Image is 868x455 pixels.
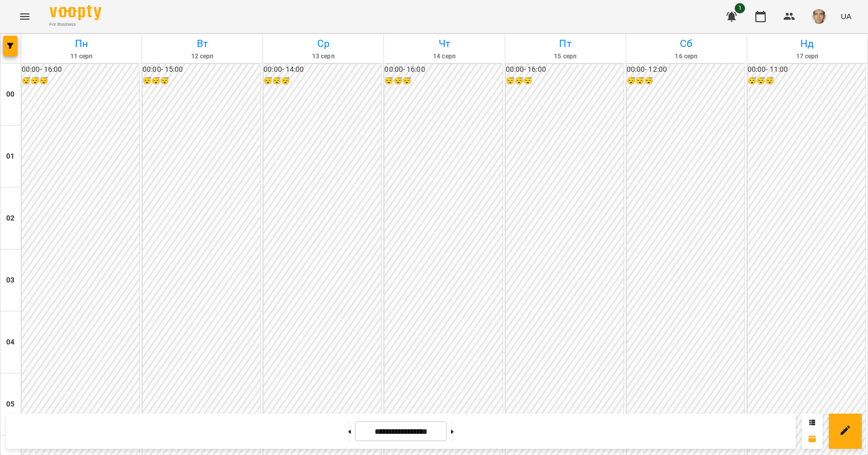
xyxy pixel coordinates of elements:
[6,275,14,286] h6: 03
[23,52,140,61] h6: 11 серп
[50,21,101,28] span: For Business
[507,36,624,52] h6: Пт
[23,36,140,52] h6: Пн
[385,52,503,61] h6: 14 серп
[6,399,14,410] h6: 05
[748,64,865,75] h6: 00:00 - 11:00
[748,75,865,87] h6: 😴😴😴
[22,64,139,75] h6: 00:00 - 16:00
[385,36,503,52] h6: Чт
[506,75,624,87] h6: 😴😴😴
[6,89,14,100] h6: 00
[6,151,14,162] h6: 01
[50,5,101,20] img: Voopty Logo
[6,213,14,224] h6: 02
[841,11,851,22] span: UA
[144,36,261,52] h6: Вт
[265,36,382,52] h6: Ср
[143,75,260,87] h6: 😴😴😴
[507,52,624,61] h6: 15 серп
[384,75,502,87] h6: 😴😴😴
[265,52,382,61] h6: 13 серп
[384,64,502,75] h6: 00:00 - 16:00
[143,64,260,75] h6: 00:00 - 15:00
[749,52,866,61] h6: 17 серп
[812,9,826,24] img: 290265f4fa403245e7fea1740f973bad.jpg
[12,4,37,29] button: Menu
[144,52,261,61] h6: 12 серп
[263,64,381,75] h6: 00:00 - 14:00
[836,7,856,26] button: UA
[22,75,139,87] h6: 😴😴😴
[627,64,745,75] h6: 00:00 - 12:00
[627,75,745,87] h6: 😴😴😴
[628,52,745,61] h6: 16 серп
[749,36,866,52] h6: Нд
[263,75,381,87] h6: 😴😴😴
[628,36,745,52] h6: Сб
[506,64,624,75] h6: 00:00 - 16:00
[6,337,14,348] h6: 04
[735,3,745,13] span: 1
